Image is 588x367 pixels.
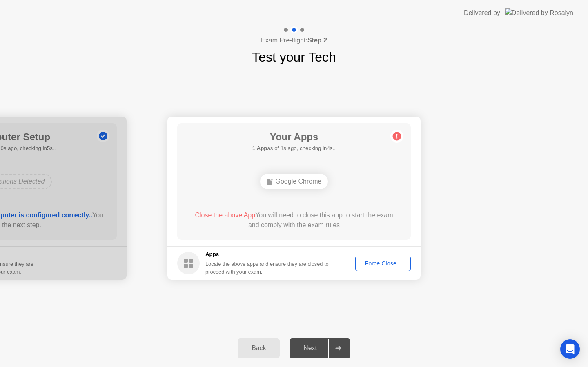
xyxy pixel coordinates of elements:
[260,174,328,189] div: Google Chrome
[238,338,280,358] button: Back
[189,210,399,230] div: You will need to close this app to start the exam and comply with the exam rules
[355,256,411,271] button: Force Close...
[261,35,327,45] h4: Exam Pre-flight:
[252,47,336,67] h1: Test your Tech
[252,145,267,151] b: 1 App
[252,144,336,153] h5: as of 1s ago, checking in4s..
[240,345,277,352] div: Back
[205,250,329,259] h5: Apps
[464,8,500,18] div: Delivered by
[307,37,327,44] b: Step 2
[252,130,336,144] h1: Your Apps
[358,260,408,267] div: Force Close...
[205,260,329,276] div: Locate the above apps and ensure they are closed to proceed with your exam.
[290,338,350,358] button: Next
[195,212,255,219] span: Close the above App
[560,339,580,359] div: Open Intercom Messenger
[505,8,573,18] img: Delivered by Rosalyn
[292,345,328,352] div: Next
